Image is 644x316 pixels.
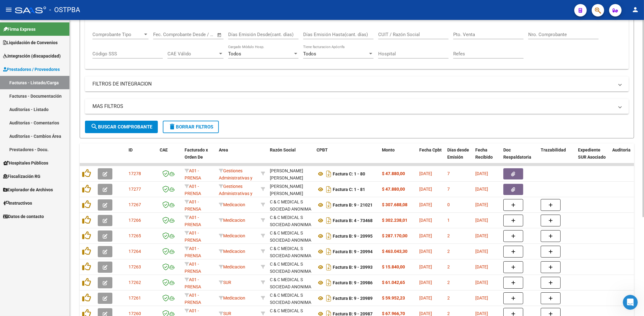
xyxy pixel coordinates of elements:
[167,51,218,57] span: CAE Válido
[333,265,373,270] strong: Factura B: 9 - 20993
[503,147,531,160] span: Doc Respaldatoria
[129,264,141,269] span: 17263
[445,143,473,171] datatable-header-cell: Días desde Emisión
[475,233,488,238] span: [DATE]
[92,81,614,87] mat-panel-title: FILTROS DE INTEGRACION
[129,233,141,238] span: 17265
[447,218,450,223] span: 1
[5,6,12,13] mat-icon: menu
[91,124,152,130] span: Buscar Comprobante
[185,293,201,305] span: A01 - PRENSA
[419,171,432,176] span: [DATE]
[270,245,312,259] div: C & C MEDICAL S SOCIEDAD ANONIMA
[333,187,365,192] strong: Factura C: 1 - 81
[270,230,312,243] div: 30707174702
[49,3,80,17] span: - OSTPBA
[447,187,450,192] span: 7
[333,234,373,239] strong: Factura B: 9 - 20995
[325,216,333,225] i: Descargar documento
[419,218,432,223] span: [DATE]
[419,264,432,269] span: [DATE]
[475,171,488,176] span: [DATE]
[219,218,245,223] span: Medicacion
[538,143,576,171] datatable-header-cell: Trazabilidad
[612,147,631,152] span: Auditoria
[3,26,35,33] span: Firma Express
[85,77,629,91] mat-expansion-panel-header: FILTROS DE INTEGRACION
[333,218,373,223] strong: Factura B: 4 - 73468
[382,218,407,223] strong: $ 302.238,01
[541,147,566,152] span: Trazabilidad
[379,143,417,171] datatable-header-cell: Monto
[219,249,245,254] span: Medicacion
[270,261,312,274] div: 30707174702
[129,187,141,192] span: 17277
[419,147,442,152] span: Fecha Cpbt
[185,168,201,180] span: A01 - PRENSA
[219,311,231,316] span: SUR
[3,173,40,180] span: Fiscalización RG
[632,6,639,13] mat-icon: person
[475,264,488,269] span: [DATE]
[185,230,201,243] span: A01 - PRENSA
[333,296,373,301] strong: Factura B: 9 - 20989
[219,202,245,207] span: Medicacion
[160,147,168,152] span: CAE
[185,215,201,227] span: A01 - PRENSA
[317,147,328,152] span: CPBT
[270,292,312,305] div: 30707174702
[447,147,469,160] span: Días desde Emisión
[85,99,629,114] mat-expansion-panel-header: MAS FILTROS
[447,233,450,238] span: 2
[179,32,209,37] input: End date
[3,186,53,193] span: Explorador de Archivos
[333,171,365,176] strong: Factura C: 1 - 80
[419,311,432,316] span: [DATE]
[382,147,395,152] span: Monto
[270,261,312,275] div: C & C MEDICAL S SOCIEDAD ANONIMA
[475,311,488,316] span: [DATE]
[475,202,488,207] span: [DATE]
[219,233,245,238] span: Medicacion
[417,143,445,171] datatable-header-cell: Fecha Cpbt
[129,147,133,152] span: ID
[382,280,405,285] strong: $ 61.042,65
[129,171,141,176] span: 17278
[576,143,610,171] datatable-header-cell: Expediente SUR Asociado
[475,218,488,223] span: [DATE]
[216,31,223,39] button: Open calendar
[325,247,333,257] i: Descargar documento
[610,143,639,171] datatable-header-cell: Auditoria
[325,184,333,194] i: Descargar documento
[92,32,143,37] span: Comprobante Tipo
[219,295,245,300] span: Medicacion
[382,311,405,316] strong: $ 67.966,70
[270,198,312,211] div: 30707174702
[475,295,488,300] span: [DATE]
[163,121,219,133] button: Borrar Filtros
[129,311,141,316] span: 17260
[270,214,312,228] div: C & C MEDICAL S SOCIEDAD ANONIMA
[447,311,450,316] span: 2
[475,147,493,160] span: Fecha Recibido
[447,264,450,269] span: 2
[219,280,231,285] span: SUR
[270,167,312,180] div: 27270224879
[447,295,450,300] span: 2
[126,143,157,171] datatable-header-cell: ID
[219,168,252,188] span: Gestiones Administrativas y Otros
[382,295,405,300] strong: $ 59.952,23
[314,143,379,171] datatable-header-cell: CPBT
[3,66,60,73] span: Prestadores / Proveedores
[270,276,312,289] div: 30707174702
[129,295,141,300] span: 17261
[185,277,201,289] span: A01 - PRENSA
[129,249,141,254] span: 17264
[270,214,312,227] div: 30707174702
[3,53,61,59] span: Integración (discapacidad)
[382,202,407,207] strong: $ 307.688,08
[270,183,312,196] div: 27270224879
[325,278,333,288] i: Descargar documento
[325,231,333,241] i: Descargar documento
[419,280,432,285] span: [DATE]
